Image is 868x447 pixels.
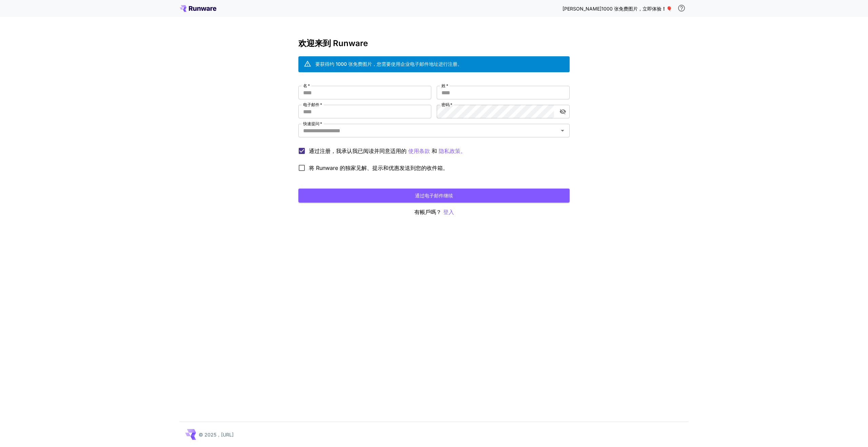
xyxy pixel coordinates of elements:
[675,1,688,15] button: 为了获得免费信用资格，您需要使用企业电子邮件地址注册并点击我们发送给您的电子邮件中的验证链接。
[309,164,448,171] font: 将 Runware 的独家见解、提示和优惠发送到您的收件箱。
[415,193,453,198] font: 通过电子邮件继续
[303,121,319,126] font: 快速提问
[414,209,441,215] font: 有帳戶嗎？
[432,148,437,154] font: 和
[441,102,450,107] font: 密码
[443,208,454,216] button: 登入
[303,102,319,107] font: 电子邮件
[558,126,567,135] button: 打开
[662,6,672,12] font: ！🎈
[439,147,466,155] button: 通过注册，我承认我已阅读并同意适用的 使用条款 和
[408,147,430,155] button: 通过注册，我承认我已阅读并同意适用的 和 隐私政策。
[199,432,234,438] font: © 2025，[URL]
[309,148,407,154] font: 通过注册，我承认我已阅读并同意适用的
[557,105,569,118] button: 切换密码可见性
[441,83,446,88] font: 姓
[439,148,466,154] font: 隐私政策。
[563,6,662,12] font: [PERSON_NAME]1000 张免费图片，立即体验
[298,189,570,202] button: 通过电子邮件继续
[443,209,454,215] font: 登入
[298,38,368,48] font: 欢迎来到 Runware
[303,83,307,88] font: 名
[315,61,462,67] font: 要获得约 1000 张免费图片，您需要使用企业电子邮件地址进行注册。
[408,148,430,154] font: 使用条款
